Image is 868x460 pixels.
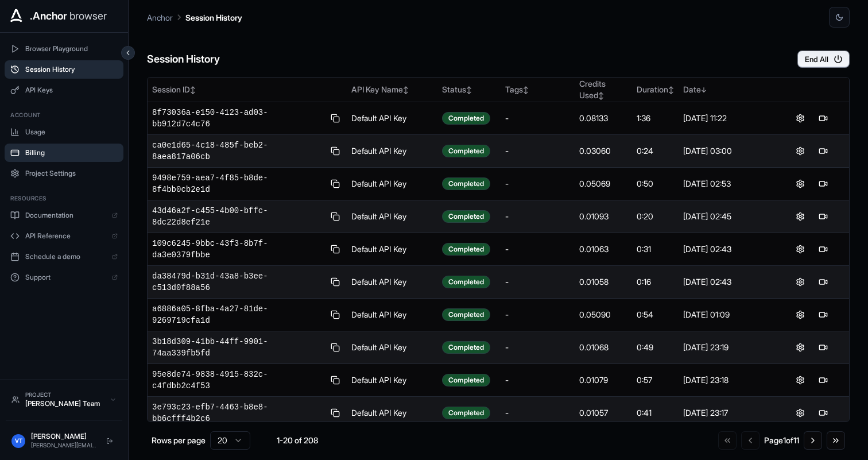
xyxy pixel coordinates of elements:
[351,84,433,95] div: API Key Name
[403,86,409,94] span: ↕
[5,164,123,183] button: Project Settings
[347,266,437,299] td: Default API Key
[683,374,770,386] div: [DATE] 23:18
[579,78,627,101] div: Credits Used
[25,127,118,137] span: Usage
[5,248,123,266] a: Schedule a demo
[637,113,674,124] div: 1:36
[152,435,206,446] p: Rows per page
[25,391,104,399] div: Project
[466,86,472,94] span: ↕
[442,243,490,256] div: Completed
[147,11,173,24] p: Anchor
[10,194,118,203] h3: Resources
[683,407,770,419] div: [DATE] 23:17
[5,206,123,225] a: Documentation
[147,11,242,24] nav: breadcrumb
[5,268,123,287] a: Support
[442,177,490,190] div: Completed
[25,252,106,261] span: Schedule a demo
[637,178,674,190] div: 0:50
[347,200,437,233] td: Default API Key
[637,211,674,222] div: 0:20
[579,211,627,222] div: 0.01093
[25,211,106,220] span: Documentation
[505,276,570,288] div: -
[637,407,674,419] div: 0:41
[147,51,220,68] h6: Session History
[190,86,196,94] span: ↕
[103,434,117,448] button: Logout
[25,169,118,178] span: Project Settings
[683,243,770,255] div: [DATE] 02:43
[442,276,490,288] div: Completed
[347,102,437,135] td: Default API Key
[505,178,570,190] div: -
[442,84,496,95] div: Status
[25,65,118,74] span: Session History
[152,84,342,95] div: Session ID
[31,441,97,450] div: [PERSON_NAME][EMAIL_ADDRESS][DOMAIN_NAME]
[505,309,570,320] div: -
[442,407,490,419] div: Completed
[598,91,604,100] span: ↕
[505,407,570,419] div: -
[25,399,104,408] div: [PERSON_NAME] Team
[25,86,118,95] span: API Keys
[505,145,570,157] div: -
[152,336,324,359] span: 3b18d309-41bb-44ff-9901-74aa339fb5fd
[797,51,850,68] button: End All
[347,364,437,397] td: Default API Key
[442,341,490,354] div: Completed
[31,432,97,441] div: [PERSON_NAME]
[442,374,490,386] div: Completed
[442,308,490,321] div: Completed
[347,397,437,430] td: Default API Key
[152,238,324,261] span: 109c6245-9bbc-43f3-8b7f-da3e0379fbbe
[30,8,67,24] span: .Anchor
[579,276,627,288] div: 0.01058
[579,113,627,124] div: 0.08133
[683,211,770,222] div: [DATE] 02:45
[152,205,324,228] span: 43d46a2f-c455-4b00-bffc-8dc22d8ef21e
[442,210,490,223] div: Completed
[10,111,118,119] h3: Account
[683,309,770,320] div: [DATE] 01:09
[5,227,123,245] a: API Reference
[637,84,674,95] div: Duration
[152,172,324,195] span: 9498e759-aea7-4f85-b8de-8f4bb0cb2e1d
[637,243,674,255] div: 0:31
[683,342,770,353] div: [DATE] 23:19
[5,40,123,58] button: Browser Playground
[764,435,799,446] div: Page 1 of 11
[5,81,123,99] button: API Keys
[505,84,570,95] div: Tags
[505,211,570,222] div: -
[25,273,106,282] span: Support
[5,123,123,141] button: Usage
[683,276,770,288] div: [DATE] 02:43
[347,135,437,168] td: Default API Key
[505,243,570,255] div: -
[637,374,674,386] div: 0:57
[701,86,707,94] span: ↓
[579,243,627,255] div: 0.01063
[15,436,22,445] span: VT
[579,145,627,157] div: 0.03060
[152,270,324,293] span: da38479d-b31d-43a8-b3ee-c513d0f88a56
[579,407,627,419] div: 0.01057
[637,276,674,288] div: 0:16
[7,7,25,25] img: Anchor Icon
[347,168,437,200] td: Default API Key
[683,145,770,157] div: [DATE] 03:00
[25,231,106,241] span: API Reference
[347,233,437,266] td: Default API Key
[505,374,570,386] div: -
[152,140,324,163] span: ca0e1d65-4c18-485f-beb2-8aea817a06cb
[152,107,324,130] span: 8f73036a-e150-4123-ad03-bb912d7c4c76
[442,145,490,157] div: Completed
[152,369,324,392] span: 95e8de74-9838-4915-832c-c4fdbb2c4f53
[69,8,107,24] span: browser
[5,144,123,162] button: Billing
[25,44,118,53] span: Browser Playground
